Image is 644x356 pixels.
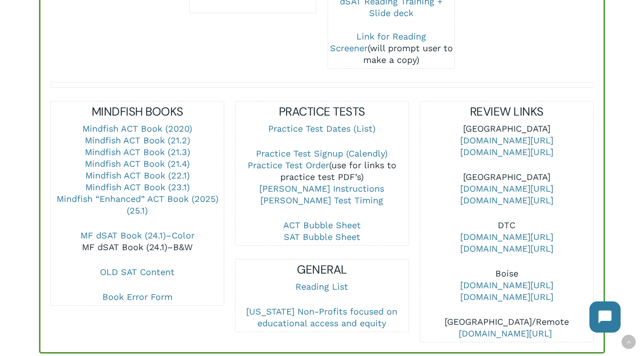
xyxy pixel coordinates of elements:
[580,292,630,342] iframe: Chatbot
[260,195,383,205] a: [PERSON_NAME] Test Timing
[268,123,375,134] a: Practice Test Dates (List)
[235,262,408,277] h5: GENERAL
[328,31,454,66] div: (will prompt user to make a copy)
[283,220,361,230] a: ACT Bubble Sheet
[51,104,223,119] h5: MINDFISH BOOKS
[248,160,329,170] a: Practice Test Order
[57,194,218,216] a: Mindfish “Enhanced” ACT Book (2025) (25.1)
[459,328,552,338] a: [DOMAIN_NAME][URL]
[80,230,195,240] a: MF dSAT Book (24.1)–Color
[460,195,553,205] a: [DOMAIN_NAME][URL]
[85,170,190,180] a: Mindfish ACT Book (22.1)
[460,280,553,290] a: [DOMAIN_NAME][URL]
[460,243,553,254] a: [DOMAIN_NAME][URL]
[85,135,190,145] a: Mindfish ACT Book (21.2)
[100,267,175,277] a: OLD SAT Content
[284,232,360,242] a: SAT Bubble Sheet
[82,242,193,252] a: MF dSAT Book (24.1)–B&W
[460,232,553,242] a: [DOMAIN_NAME][URL]
[460,147,553,157] a: [DOMAIN_NAME][URL]
[420,219,593,268] p: DTC
[295,281,348,292] a: Reading List
[235,148,408,219] p: (use for links to practice test PDF’s)
[235,104,408,119] h5: PRACTICE TESTS
[102,292,173,302] a: Book Error Form
[259,183,384,194] a: [PERSON_NAME] Instructions
[420,268,593,316] p: Boise
[420,316,593,339] p: [GEOGRAPHIC_DATA]/Remote
[85,147,190,157] a: Mindfish ACT Book (21.3)
[85,182,190,192] a: Mindfish ACT Book (23.1)
[82,123,192,134] a: Mindfish ACT Book (2020)
[246,306,397,328] a: [US_STATE] Non-Profits focused on educational access and equity
[330,31,427,53] a: Link for Reading Screener
[420,171,593,219] p: [GEOGRAPHIC_DATA]
[460,292,553,302] a: [DOMAIN_NAME][URL]
[460,183,553,194] a: [DOMAIN_NAME][URL]
[85,158,190,169] a: Mindfish ACT Book (21.4)
[460,135,553,145] a: [DOMAIN_NAME][URL]
[420,123,593,171] p: [GEOGRAPHIC_DATA]
[256,148,388,158] a: Practice Test Signup (Calendly)
[420,104,593,119] h5: REVIEW LINKS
